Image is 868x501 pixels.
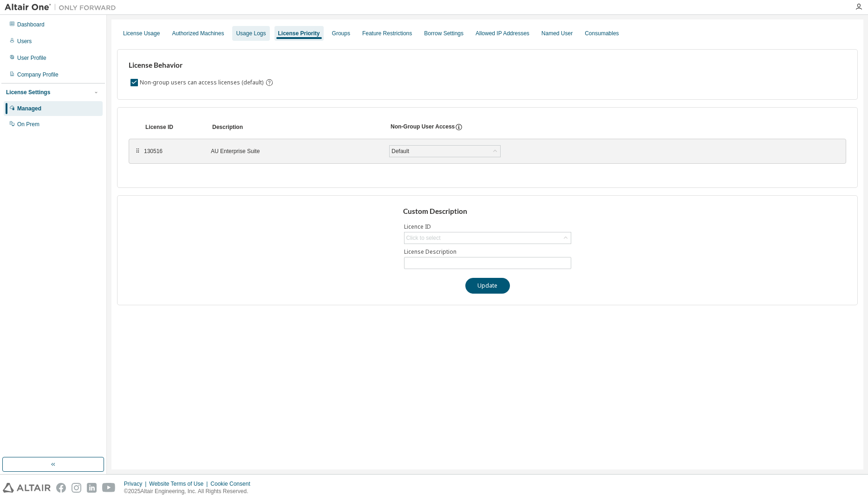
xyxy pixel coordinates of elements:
[211,148,378,155] div: AU Enterprise Suite
[149,480,210,488] div: Website Terms of Use
[403,207,572,216] h3: Custom Description
[405,232,571,244] div: Click to select
[17,105,41,112] div: Managed
[391,123,455,131] div: Non-Group User Access
[390,146,411,156] div: Default
[17,71,59,78] div: Company Profile
[6,89,50,96] div: License Settings
[265,78,274,87] svg: By default any user not assigned to any group can access any license. Turn this setting off to di...
[172,30,224,37] div: Authorized Machines
[17,54,46,62] div: User Profile
[87,483,97,493] img: linkedin.svg
[236,30,266,37] div: Usage Logs
[585,30,619,37] div: Consumables
[124,488,256,495] p: © 2025 Altair Engineering, Inc. All Rights Reserved.
[123,30,160,37] div: License Usage
[278,30,320,37] div: License Priority
[404,223,571,231] label: Licence ID
[476,30,529,37] div: Allowed IP Addresses
[129,61,272,70] h3: License Behavior
[140,77,265,88] label: Non-group users can access licenses (default)
[406,234,441,242] div: Click to select
[542,30,573,37] div: Named User
[102,483,116,493] img: youtube.svg
[56,483,66,493] img: facebook.svg
[72,483,81,493] img: instagram.svg
[390,146,500,157] div: Default
[3,483,51,493] img: altair_logo.svg
[465,278,510,294] button: Update
[135,148,140,155] div: ⠿
[362,30,412,37] div: Feature Restrictions
[332,30,350,37] div: Groups
[210,480,255,488] div: Cookie Consent
[212,123,379,131] div: Description
[144,148,200,155] div: 130516
[145,123,201,131] div: License ID
[404,248,571,256] label: License Description
[124,480,149,488] div: Privacy
[17,21,45,28] div: Dashboard
[5,3,121,12] img: Altair One
[17,38,32,45] div: Users
[424,30,463,37] div: Borrow Settings
[17,121,39,128] div: On Prem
